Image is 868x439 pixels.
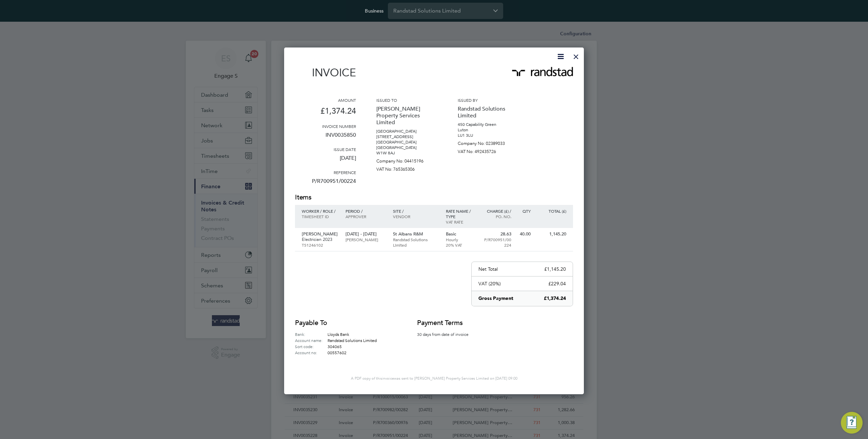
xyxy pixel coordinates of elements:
[295,343,328,349] label: Sort code:
[295,103,356,123] p: £1,374.24
[302,242,339,248] p: TS1246102
[446,242,475,248] p: 20% VAT
[376,139,437,145] p: [GEOGRAPHIC_DATA]
[376,134,437,139] p: [STREET_ADDRESS]
[478,266,498,272] p: Net Total
[446,208,475,219] p: Rate name / type
[302,208,339,214] p: Worker / Role /
[295,66,356,79] h1: Invoice
[295,170,356,175] h3: Reference
[482,231,511,237] p: 28.63
[458,97,519,103] h3: Issued by
[376,156,437,164] p: Company No: 04415196
[295,337,328,343] label: Account name:
[365,8,383,14] label: Business
[295,123,356,129] h3: Invoice number
[328,344,342,349] span: 304065
[328,338,377,343] span: Randstad Solutions Limited
[302,231,339,237] p: [PERSON_NAME]
[393,214,439,219] p: Vendor
[295,129,356,147] p: INV0035850
[482,237,511,248] p: P/R700951/00224
[328,331,349,337] span: Lloyds Bank
[446,231,475,237] p: Basic
[295,147,356,152] h3: Issue date
[376,150,437,156] p: W1W 8AJ
[376,97,437,103] h3: Issued to
[376,103,437,129] p: [PERSON_NAME] Property Services Limited
[295,331,328,337] label: Bank:
[376,145,437,150] p: [GEOGRAPHIC_DATA]
[482,214,511,219] p: Po. No.
[458,103,519,122] p: Randstad Solutions Limited
[295,376,573,381] p: A PDF copy of this was sent to [PERSON_NAME] Property Services Limited on [DATE] 09:00
[295,97,356,103] h3: Amount
[548,281,566,287] p: £229.04
[518,208,531,214] p: QTY
[417,331,478,337] p: 30 days from date of invoice
[518,231,531,237] p: 40.00
[393,208,439,214] p: Site /
[458,122,519,127] p: 450 Capability Green
[544,295,566,302] p: £1,374.24
[295,318,397,328] h2: Payable to
[458,127,519,133] p: Luton
[376,129,437,134] p: [GEOGRAPHIC_DATA]
[302,237,339,242] p: Electrician 2023
[295,349,328,356] label: Account no:
[446,219,475,225] p: VAT rate
[537,208,566,214] p: Total (£)
[458,133,519,138] p: LU1 3LU
[346,231,386,237] p: [DATE] - [DATE]
[478,281,501,287] p: VAT (20%)
[417,318,478,328] h2: Payment terms
[393,237,439,248] p: Randstad Solutions Limited
[346,237,386,242] p: [PERSON_NAME]
[512,67,573,76] img: randstad-logo-remittance.png
[382,376,394,381] span: invoice
[295,152,356,170] p: [DATE]
[376,164,437,172] p: VAT No: 765365306
[482,208,511,214] p: Charge (£) /
[537,231,566,237] p: 1,145.20
[393,231,439,237] p: St Albans R&M
[544,266,566,272] p: £1,145.20
[295,175,356,193] p: P/R700951/00224
[841,412,863,434] button: Engage Resource Center
[328,350,347,355] span: 00557602
[458,146,519,154] p: VAT No: 492435726
[346,214,386,219] p: Approver
[478,295,513,302] p: Gross Payment
[302,214,339,219] p: Timesheet ID
[458,138,519,146] p: Company No: 02389033
[295,193,573,202] h2: Items
[346,208,386,214] p: Period /
[446,237,475,242] p: Hourly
